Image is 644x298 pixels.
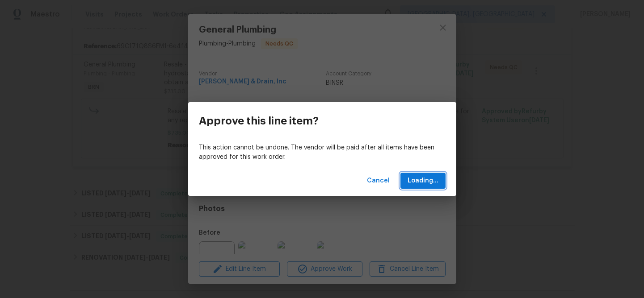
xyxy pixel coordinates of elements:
[199,143,446,162] p: This action cannot be undone. The vendor will be paid after all items have been approved for this...
[363,173,393,189] button: Cancel
[199,115,319,127] h3: Approve this line item?
[367,175,390,186] span: Cancel
[400,173,446,189] button: Loading...
[408,175,438,186] span: Loading...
